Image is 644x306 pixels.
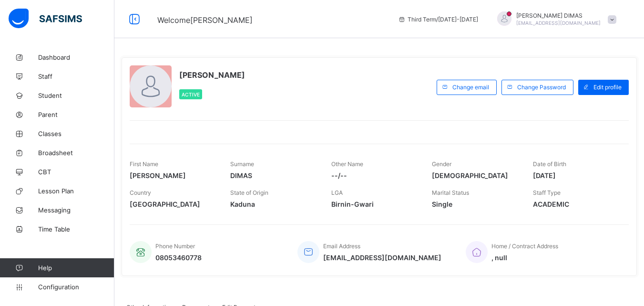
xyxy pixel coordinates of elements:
span: State of Origin [230,189,268,196]
span: CBT [38,168,114,176]
span: 08053460778 [155,253,202,262]
span: Lesson Plan [38,187,114,195]
span: --/-- [331,171,418,179]
span: Messaging [38,206,114,214]
span: session/term information [398,16,478,23]
span: Phone Number [155,243,195,250]
span: Country [130,189,151,196]
span: Dashboard [38,53,114,61]
span: Help [38,264,114,272]
span: Single [432,200,518,208]
img: safsims [9,9,82,29]
span: Time Table [38,225,114,233]
span: Marital Status [432,189,469,196]
span: [PERSON_NAME] [130,171,216,179]
span: Welcome [PERSON_NAME] [157,15,253,25]
span: [DEMOGRAPHIC_DATA] [432,171,518,179]
span: Broadsheet [38,149,114,157]
span: First Name [130,160,158,168]
span: Edit profile [593,84,622,91]
span: [GEOGRAPHIC_DATA] [130,200,216,208]
span: Configuration [38,283,114,291]
span: [PERSON_NAME] [179,70,245,80]
span: Change email [452,84,489,91]
div: WILSONDIMAS [488,11,621,27]
span: Gender [432,160,451,168]
span: DIMAS [230,171,317,179]
span: Change Password [517,84,566,91]
span: , null [491,253,558,262]
span: Email Address [323,243,360,250]
span: LGA [331,189,343,196]
span: Kaduna [230,200,317,208]
span: [PERSON_NAME] DIMAS [516,12,601,19]
span: Surname [230,160,254,168]
span: Classes [38,130,114,137]
span: Parent [38,111,114,118]
span: ACADEMIC [533,200,619,208]
span: Other Name [331,160,363,168]
span: Student [38,92,114,99]
span: [EMAIL_ADDRESS][DOMAIN_NAME] [323,253,441,262]
span: [EMAIL_ADDRESS][DOMAIN_NAME] [516,20,601,26]
span: Staff Type [533,189,561,196]
span: [DATE] [533,171,619,179]
span: Active [182,92,200,97]
span: Date of Birth [533,160,566,168]
span: Birnin-Gwari [331,200,418,208]
span: Staff [38,73,114,80]
span: Home / Contract Address [491,243,558,250]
